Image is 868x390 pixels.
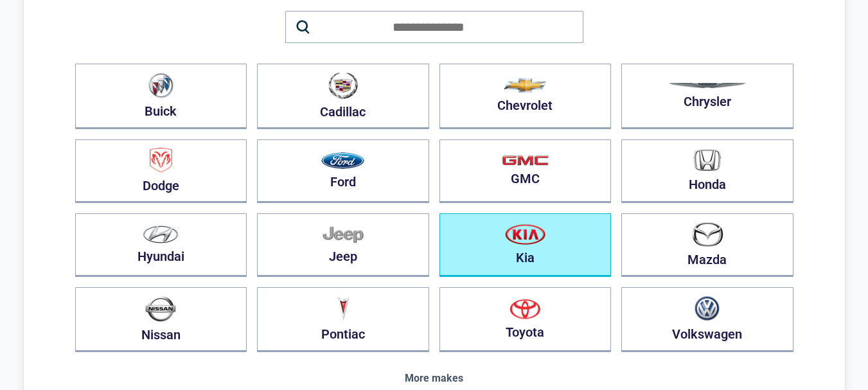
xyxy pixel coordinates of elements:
button: Pontiac [257,287,429,352]
button: Mazda [621,213,793,277]
button: Toyota [439,287,612,352]
button: Cadillac [257,64,429,129]
button: Hyundai [75,213,247,277]
button: Dodge [75,139,247,203]
div: More makes [75,373,793,384]
button: Jeep [257,213,429,277]
button: Chevrolet [439,64,612,129]
button: Ford [257,139,429,203]
button: Chrysler [621,64,793,129]
button: Buick [75,64,247,129]
button: GMC [439,139,612,203]
button: Nissan [75,287,247,352]
button: Honda [621,139,793,203]
button: Volkswagen [621,287,793,352]
button: Kia [439,213,612,277]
